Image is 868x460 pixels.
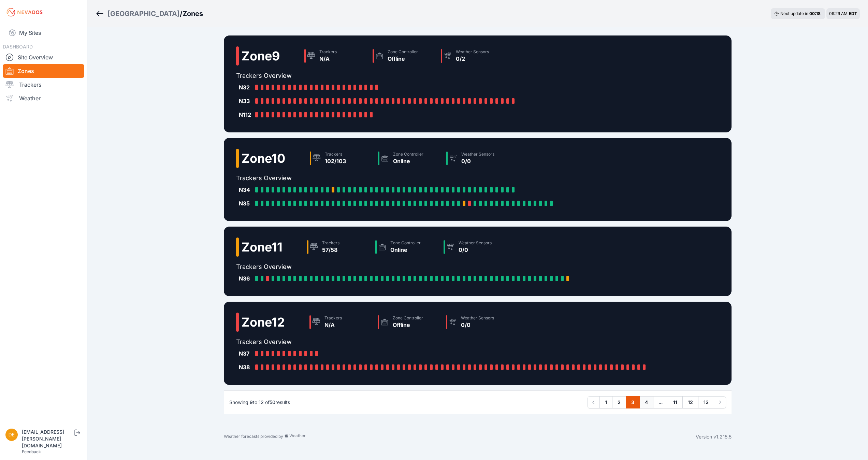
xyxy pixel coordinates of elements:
a: My Sites [3,25,84,41]
a: TrackersN/A [302,46,370,66]
a: Weather Sensors0/0 [441,238,509,257]
a: 3 [626,396,640,408]
div: Weather Sensors [456,49,489,55]
div: 00 : 18 [809,11,822,16]
a: Weather Sensors0/0 [444,149,512,168]
div: N36 [239,274,252,283]
div: N38 [239,363,252,371]
div: Zone Controller [390,240,421,246]
span: / [180,9,183,18]
div: Weather Sensors [459,240,492,246]
a: Zones [3,64,84,78]
a: 1 [599,396,612,408]
div: Weather Sensors [461,315,494,321]
div: Zone Controller [388,49,418,55]
a: 13 [698,396,714,408]
div: 102/103 [325,157,346,165]
a: TrackersN/A [307,313,375,332]
span: 50 [270,399,275,405]
a: Weather Sensors0/2 [438,46,506,66]
div: Offline [393,321,423,329]
div: 0/0 [459,246,492,254]
a: Trackers57/58 [304,238,373,257]
div: 0/0 [461,321,494,329]
span: 09:29 AM [829,11,848,16]
h2: Zone 9 [242,49,280,63]
a: Trackers [3,78,84,91]
div: 0/0 [461,157,494,165]
div: N112 [239,111,252,119]
div: Trackers [325,152,346,157]
div: N37 [239,349,252,358]
img: devin.martin@nevados.solar [5,429,18,441]
div: Weather forecasts provided by [224,433,696,440]
div: Zone Controller [393,152,423,157]
span: 9 [250,399,253,405]
div: Offline [388,55,418,63]
div: Trackers [322,240,339,246]
nav: Breadcrumb [96,5,203,23]
span: EDT [849,11,857,16]
h3: Zones [183,9,203,18]
p: Showing to of results [229,399,290,406]
span: DASHBOARD [3,44,33,49]
div: Zone Controller [393,315,423,321]
h2: Trackers Overview [236,262,575,272]
div: N33 [239,97,252,105]
span: ... [653,396,668,408]
a: 11 [668,396,683,408]
a: Site Overview [3,51,84,64]
span: Next update in [780,11,808,16]
a: Feedback [22,449,41,454]
h2: Trackers Overview [236,71,520,81]
h2: Zone 11 [242,240,283,254]
span: 12 [259,399,264,405]
h2: Trackers Overview [236,337,651,347]
div: Version v1.215.5 [696,433,732,440]
div: [EMAIL_ADDRESS][PERSON_NAME][DOMAIN_NAME] [22,429,73,449]
div: N34 [239,186,252,194]
img: Nevados [5,7,44,18]
a: Weather Sensors0/0 [443,313,511,332]
a: Weather [3,91,84,105]
div: Trackers [319,49,337,55]
div: Online [393,157,423,165]
div: 0/2 [456,55,489,63]
div: N/A [319,55,337,63]
div: 57/58 [322,246,339,254]
h2: Zone 12 [242,315,285,329]
a: 2 [612,396,626,408]
div: Weather Sensors [461,152,494,157]
div: Online [390,246,421,254]
nav: Pagination [588,396,726,408]
div: N/A [324,321,342,329]
div: N32 [239,83,252,91]
a: 4 [639,396,653,408]
h2: Zone 10 [242,152,285,165]
div: Trackers [324,315,342,321]
a: Trackers102/103 [307,149,375,168]
a: 12 [682,396,698,408]
div: N35 [239,199,252,207]
a: [GEOGRAPHIC_DATA] [107,9,180,18]
h2: Trackers Overview [236,173,558,183]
